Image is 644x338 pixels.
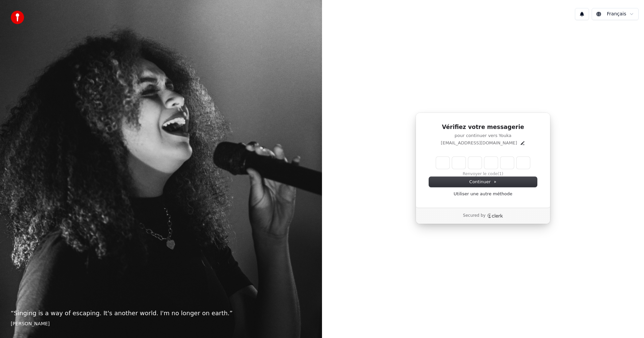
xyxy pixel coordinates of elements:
[11,11,24,24] img: youka
[436,157,530,169] input: Enter verification code
[463,213,485,218] p: Secured by
[469,179,497,185] span: Continuer
[11,309,311,318] p: “ Singing is a way of escaping. It's another world. I'm no longer on earth. ”
[520,140,525,146] button: Edit
[487,213,503,218] a: Clerk logo
[429,123,537,131] h1: Vérifiez votre messagerie
[454,191,513,197] a: Utiliser une autre méthode
[11,321,311,327] footer: [PERSON_NAME]
[429,177,537,187] button: Continuer
[441,140,517,146] p: [EMAIL_ADDRESS][DOMAIN_NAME]
[429,133,537,139] p: pour continuer vers Youka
